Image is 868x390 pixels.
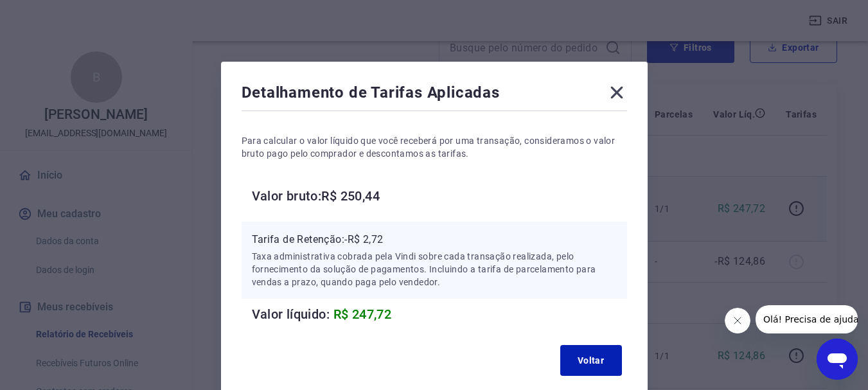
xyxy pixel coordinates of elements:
[333,306,392,322] span: R$ 247,72
[252,304,627,324] h6: Valor líquido:
[242,82,627,108] div: Detalhamento de Tarifas Aplicadas
[8,9,108,19] span: Olá! Precisa de ajuda?
[242,134,627,160] p: Para calcular o valor líquido que você receberá por uma transação, consideramos o valor bruto pag...
[252,186,627,206] h6: Valor bruto: R$ 250,44
[817,339,858,380] iframe: Botão para abrir a janela de mensagens
[560,345,622,376] button: Voltar
[252,250,617,288] p: Taxa administrativa cobrada pela Vindi sobre cada transação realizada, pelo fornecimento da soluç...
[725,308,750,333] iframe: Fechar mensagem
[252,232,617,247] p: Tarifa de Retenção: -R$ 2,72
[756,305,858,333] iframe: Mensagem da empresa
